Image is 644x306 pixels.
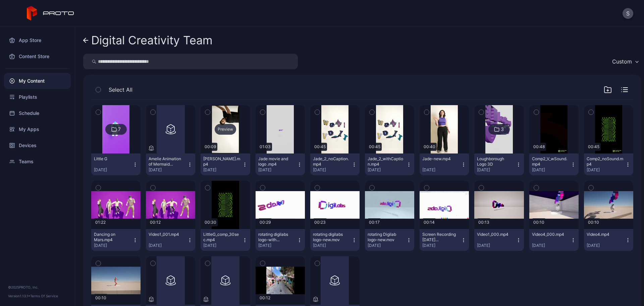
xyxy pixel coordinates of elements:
div: [DATE] [258,243,297,248]
button: Jade_2_withCaption.mp4[DATE] [365,154,414,175]
div: [DATE] [532,167,571,173]
div: Little G [94,156,131,162]
div: Preview [215,124,236,135]
button: Comp2_V_wSound.mp4[DATE] [529,154,579,175]
div: [DATE] [203,167,242,173]
button: Jade movie and logo .mp4[DATE] [256,154,305,175]
div: 3 [501,126,504,132]
div: Video1_000.mp4 [477,232,514,237]
a: My Apps [4,121,71,137]
button: Video1_000.mp4[DATE] [474,229,524,251]
div: [DATE] [532,243,571,248]
div: Comp2_V_wSound.mp4 [532,156,569,167]
button: Dancing on Mars.mp4[DATE] [91,229,141,251]
button: Loughborough Logo 3D[DATE] [474,154,524,175]
div: Amelie Animation of Mermaid Sculpture.glb [149,156,185,167]
div: [DATE] [368,167,406,173]
button: rotating Digilab logo-new.mov[DATE] [365,229,414,251]
div: rotating digilabs logo-with music.mov [258,232,295,243]
div: Loughborough Logo 3D [477,156,514,167]
div: [DATE] [477,243,516,248]
a: Digital Creativity Team [83,32,213,48]
button: Video4.mp4[DATE] [584,229,633,251]
span: Version 1.13.1 • [8,294,30,298]
button: Screen Recording [DATE] 09.23.32.mov[DATE] [420,229,469,251]
button: [PERSON_NAME].mp4[DATE] [201,154,250,175]
button: rotating digilabs logo-new.mov[DATE] [310,229,360,251]
div: © 2025 PROTO, Inc. [8,285,67,290]
div: Dancing on Mars.mp4 [94,232,131,243]
div: Jade-new.mp4 [422,156,459,162]
div: [DATE] [477,167,516,173]
div: Jade movie and logo .mp4 [258,156,295,167]
div: [DATE] [368,243,406,248]
a: Teams [4,154,71,170]
a: Content Store [4,48,71,64]
a: Devices [4,137,71,154]
div: [DATE] [94,167,132,173]
a: Playlists [4,89,71,105]
div: 7 [118,126,121,132]
div: rotating digilabs logo-new.mov [313,232,350,243]
div: Jade_2_noCaption.mp4 [313,156,350,167]
div: Screen Recording 2024-05-24 at 09.23.32.mov [422,232,459,243]
a: Schedule [4,105,71,121]
div: Custom [612,58,632,65]
a: My Content [4,73,71,89]
div: Video1_001.mp4 [149,232,185,237]
div: [DATE] [149,243,187,248]
button: Video1_001.mp4[DATE] [146,229,195,251]
div: Jade_2_withCaption.mp4 [368,156,405,167]
div: LittleG_comp_30sec.mp4 [203,232,240,243]
button: rotating digilabs logo-with music.mov[DATE] [256,229,305,251]
div: [DATE] [587,243,625,248]
button: Custom [609,54,641,69]
button: Video4_000.mp4[DATE] [529,229,579,251]
div: [DATE] [587,167,625,173]
div: [DATE] [258,167,297,173]
div: Comp2_noSound.mp4 [587,156,624,167]
button: S [623,8,633,19]
div: [DATE] [203,243,242,248]
div: [DATE] [313,243,352,248]
div: Ehab.mp4 [203,156,240,167]
div: rotating Digilab logo-new.mov [368,232,405,243]
div: [DATE] [313,167,352,173]
a: Terms Of Service [30,294,58,298]
span: Select All [109,86,132,94]
div: Digital Creativity Team [91,34,213,47]
div: [DATE] [422,243,461,248]
button: Little G[DATE] [91,154,141,175]
button: Jade_2_noCaption.mp4[DATE] [310,154,360,175]
a: App Store [4,32,71,48]
div: [DATE] [94,243,132,248]
button: Comp2_noSound.mp4[DATE] [584,154,633,175]
div: [DATE] [149,167,187,173]
button: LittleG_comp_30sec.mp4[DATE] [201,229,250,251]
div: [DATE] [422,167,461,173]
div: Video4.mp4 [587,232,624,237]
button: Jade-new.mp4[DATE] [420,154,469,175]
div: Video4_000.mp4 [532,232,569,237]
button: Amelie Animation of Mermaid Sculpture.glb[DATE] [146,154,195,175]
